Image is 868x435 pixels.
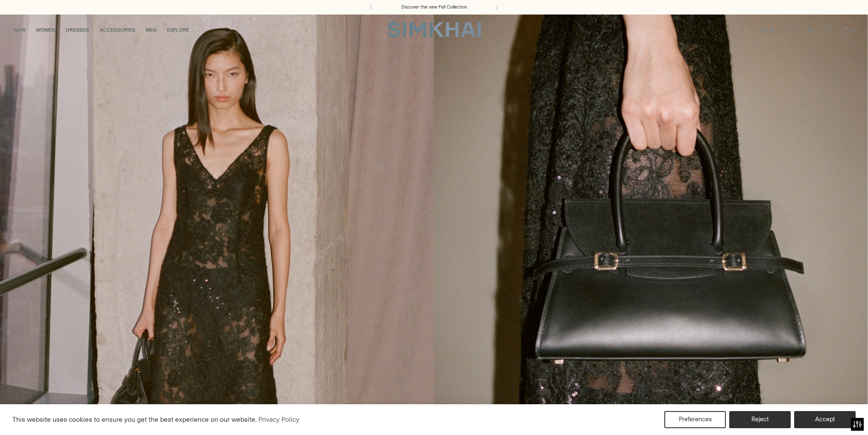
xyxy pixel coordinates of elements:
[257,413,301,426] a: Privacy Policy (opens in a new tab)
[99,21,135,39] a: ACCESSORIES
[387,21,481,38] a: SIMKHAI
[36,21,56,39] a: WOMEN
[758,21,780,39] button: USD $
[729,411,791,428] button: Reject
[664,411,726,428] button: Preferences
[401,4,467,11] a: Discover the new Fall Collection
[12,415,257,423] span: This website uses cookies to ensure you get the best experience on our website.
[837,21,854,38] a: Open cart modal
[783,21,801,38] a: Open search modal
[167,21,189,39] a: EXPLORE
[801,21,818,38] a: Go to the account page
[14,21,26,39] a: NEW
[819,21,836,38] a: Wishlist
[794,411,856,428] button: Accept
[66,21,89,39] a: DRESSES
[146,21,157,39] a: MEN
[850,26,858,33] span: 0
